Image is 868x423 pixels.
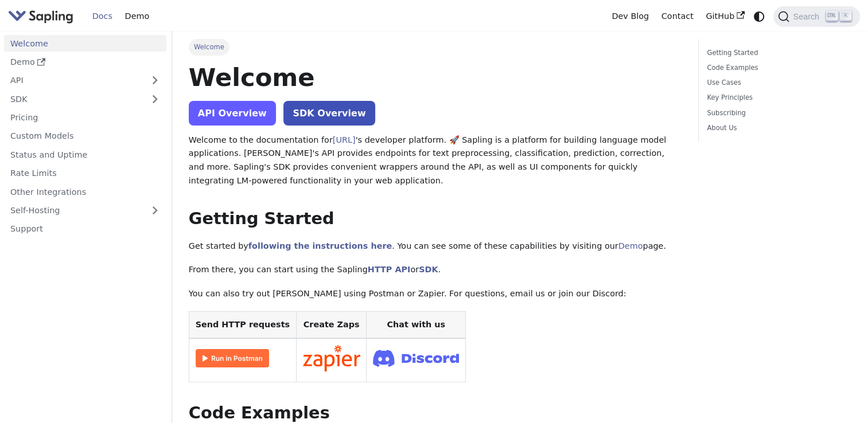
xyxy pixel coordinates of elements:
[840,11,851,21] kbd: K
[248,241,392,250] a: following the instructions here
[333,135,356,144] a: [URL]
[707,108,847,119] a: Subscribing
[189,287,682,301] p: You can also try out [PERSON_NAME] using Postman or Zapier. For questions, email us or join our D...
[8,8,73,25] img: Sapling.ai
[751,8,768,25] button: Switch between dark and light mode (currently system mode)
[296,311,367,338] th: Create Zaps
[618,241,643,250] a: Demo
[189,62,682,93] h1: Welcome
[8,8,77,25] a: Sapling.ai
[86,7,119,25] a: Docs
[707,123,847,134] a: About Us
[4,35,166,52] a: Welcome
[189,209,682,229] h2: Getting Started
[707,48,847,58] a: Getting Started
[707,77,847,88] a: Use Cases
[189,39,229,55] span: Welcome
[419,265,438,274] a: SDK
[143,72,166,89] button: Expand sidebar category 'API'
[303,345,360,371] img: Connect in Zapier
[143,91,166,107] button: Expand sidebar category 'SDK'
[4,183,166,200] a: Other Integrations
[373,346,459,370] img: Join Discord
[189,101,276,126] a: API Overview
[707,92,847,103] a: Key Principles
[4,146,166,163] a: Status and Uptime
[4,91,143,107] a: SDK
[707,62,847,73] a: Code Examples
[189,39,682,55] nav: Breadcrumbs
[4,202,166,219] a: Self-Hosting
[283,101,375,126] a: SDK Overview
[189,134,682,188] p: Welcome to the documentation for 's developer platform. 🚀 Sapling is a platform for building lang...
[196,349,269,367] img: Run in Postman
[4,54,166,70] a: Demo
[367,311,466,338] th: Chat with us
[4,221,166,237] a: Support
[119,7,155,25] a: Demo
[368,265,411,274] a: HTTP API
[189,311,296,338] th: Send HTTP requests
[189,263,682,277] p: From there, you can start using the Sapling or .
[189,240,682,253] p: Get started by . You can see some of these capabilities by visiting our page.
[4,109,166,126] a: Pricing
[655,7,700,25] a: Contact
[789,12,826,21] span: Search
[4,165,166,182] a: Rate Limits
[4,128,166,144] a: Custom Models
[605,7,655,25] a: Dev Blog
[4,72,143,89] a: API
[773,6,859,27] button: Search (Ctrl+K)
[699,7,750,25] a: GitHub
